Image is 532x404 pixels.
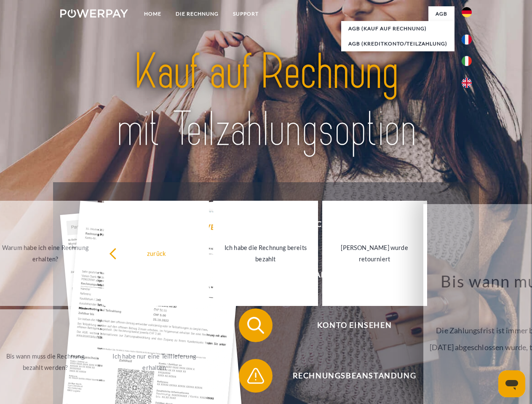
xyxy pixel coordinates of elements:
img: fr [462,35,472,45]
img: qb_warning.svg [245,365,266,386]
a: Home [137,6,168,21]
img: qb_search.svg [245,315,266,336]
a: AGB (Kreditkonto/Teilzahlung) [341,36,454,51]
img: de [462,7,472,17]
a: SUPPORT [226,6,266,21]
button: Rechnungsbeanstandung [239,359,458,393]
img: en [462,78,472,88]
img: logo-powerpay-white.svg [60,9,128,18]
div: zurück [109,247,204,259]
iframe: Schaltfläche zum Öffnen des Messaging-Fensters [498,370,525,397]
div: [PERSON_NAME] wurde retourniert [327,242,422,265]
div: Ich habe nur eine Teillieferung erhalten [107,351,202,373]
a: agb [428,6,454,21]
a: DIE RECHNUNG [168,6,226,21]
img: it [462,56,472,66]
a: AGB (Kauf auf Rechnung) [341,21,454,36]
img: title-powerpay_de.svg [80,40,452,161]
button: Konto einsehen [239,308,458,342]
span: Konto einsehen [251,308,457,342]
span: Rechnungsbeanstandung [251,359,457,393]
div: Ich habe die Rechnung bereits bezahlt [218,242,313,265]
